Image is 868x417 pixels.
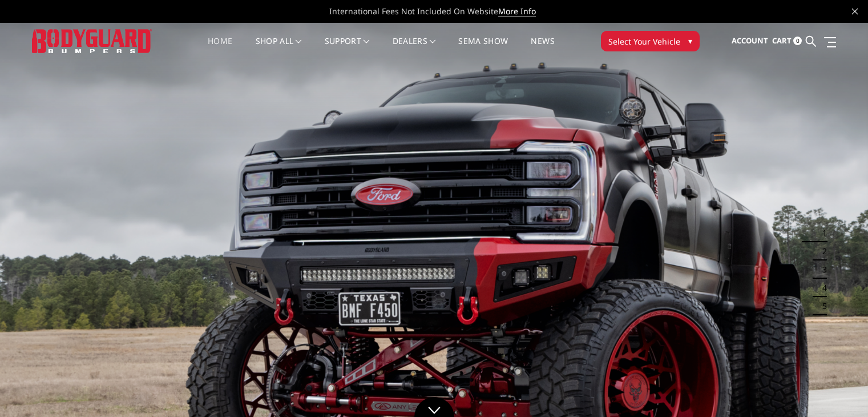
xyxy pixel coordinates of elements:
span: ▾ [688,35,692,47]
a: More Info [498,6,536,17]
a: Support [325,37,370,59]
button: 2 of 5 [815,242,827,260]
button: Select Your Vehicle [601,31,700,51]
a: Dealers [393,37,436,59]
button: 1 of 5 [815,224,827,242]
iframe: Chat Widget [811,362,868,417]
a: News [531,37,554,59]
a: SEMA Show [458,37,508,59]
button: 5 of 5 [815,297,827,315]
span: Select Your Vehicle [608,35,680,47]
a: Account [732,26,768,57]
span: 0 [793,37,802,45]
a: shop all [256,37,302,59]
a: Home [208,37,232,59]
img: BODYGUARD BUMPERS [32,29,152,53]
a: Click to Down [414,397,454,417]
span: Cart [772,35,792,46]
span: Account [732,35,768,46]
button: 3 of 5 [815,260,827,279]
a: Cart 0 [772,26,802,57]
button: 4 of 5 [815,279,827,297]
